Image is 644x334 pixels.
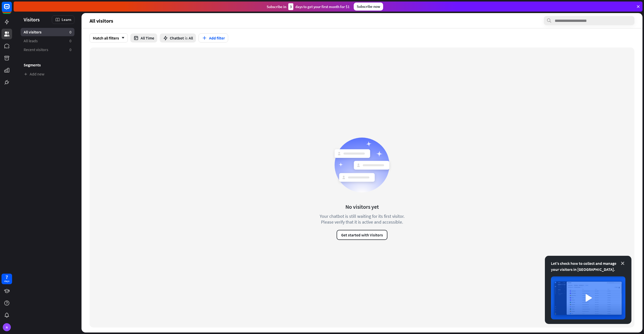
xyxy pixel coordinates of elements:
[21,37,74,45] a: All leads 0
[69,47,71,52] aside: 0
[2,274,12,284] a: 7 days
[24,17,40,22] span: Visitors
[69,38,71,44] aside: 0
[3,323,11,331] div: N
[69,29,71,35] aside: 0
[62,17,71,22] span: Learn
[130,33,157,43] button: All Time
[4,279,9,283] div: days
[4,2,19,17] button: Open LiveChat chat widget
[24,29,42,35] span: All visitors
[90,18,113,24] span: All visitors
[354,3,383,11] div: Subscribe now
[185,35,188,40] span: is
[119,36,125,39] i: arrow_down
[24,47,48,52] span: Recent visitors
[288,3,293,10] div: 3
[6,275,8,279] div: 7
[21,62,74,67] h3: Segments
[170,35,184,40] span: Chatbot
[310,213,414,225] div: Your chatbot is still waiting for its first visitor. Please verify that it is active and accessible.
[21,46,74,54] a: Recent visitors 0
[551,276,625,319] img: image
[345,203,379,210] div: No visitors yet
[189,35,193,40] span: All
[551,260,625,272] div: Let's check how to collect and manage your visitors in [GEOGRAPHIC_DATA].
[198,33,228,43] button: Add filter
[337,230,387,240] button: Get started with Visitors
[24,38,38,44] span: All leads
[267,3,350,10] div: Subscribe in days to get your first month for $1
[90,33,128,43] div: Match all filters
[21,70,74,78] a: Add new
